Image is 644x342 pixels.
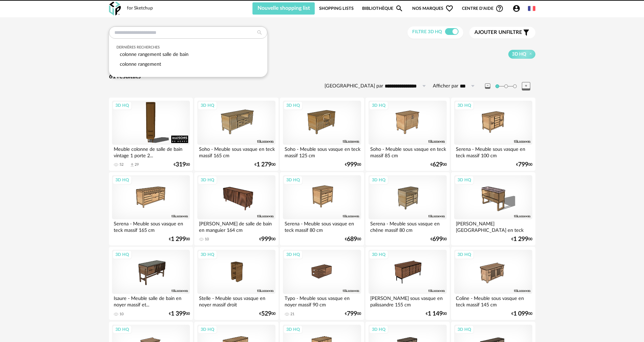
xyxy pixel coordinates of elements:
[432,237,443,242] span: 699
[205,237,209,242] div: 10
[518,162,528,167] span: 799
[171,311,186,316] span: 1 399
[283,176,303,184] div: 3D HQ
[283,325,303,334] div: 3D HQ
[120,52,188,57] span: colonne rangement salle de bain
[127,5,153,12] div: for Sketchup
[347,311,357,316] span: 799
[451,172,535,245] a: 3D HQ [PERSON_NAME] [GEOGRAPHIC_DATA] en teck massif et... €1 29900
[512,4,520,13] span: Account Circle icon
[257,162,271,167] span: 1 279
[197,294,275,307] div: Stelle - Meuble sous vasque en noyer massif droit
[369,294,446,307] div: [PERSON_NAME] sous vasque en palissandre 155 cm
[120,62,161,67] span: colonne rangement
[474,29,522,36] span: filtre
[109,98,193,171] a: 3D HQ Meuble colonne de salle de bain vintage 1 porte 2... 52 Download icon 29 €31900
[365,98,449,171] a: 3D HQ Soho - Meuble sous vasque en teck massif 85 cm €62900
[512,51,526,57] span: 3D HQ
[194,172,278,245] a: 3D HQ [PERSON_NAME] de salle de bain en manguier 164 cm 10 €99900
[462,4,504,13] span: Centre d'aideHelp Circle Outline icon
[513,237,528,242] span: 1 299
[365,172,449,245] a: 3D HQ Serena - Meuble sous vasque en chêne massif 80 cm €69900
[197,219,275,233] div: [PERSON_NAME] de salle de bain en manguier 164 cm
[513,311,528,316] span: 1 099
[112,219,190,233] div: Serena - Meuble sous vasque en teck massif 165 cm
[254,162,275,167] div: € 00
[112,176,132,184] div: 3D HQ
[283,145,361,158] div: Soho - Meuble sous vasque en teck massif 125 cm
[112,250,132,259] div: 3D HQ
[259,311,275,316] div: € 00
[412,2,453,15] span: Nos marques
[474,30,506,35] span: Ajouter un
[109,73,535,81] div: 61 résultats
[169,237,190,242] div: € 00
[261,237,271,242] span: 999
[112,145,190,158] div: Meuble colonne de salle de bain vintage 1 porte 2...
[362,2,403,15] a: BibliothèqueMagnify icon
[169,311,190,316] div: € 00
[430,237,447,242] div: € 00
[445,4,453,13] span: Heart Outline icon
[109,172,193,245] a: 3D HQ Serena - Meuble sous vasque en teck massif 165 cm €1 29900
[345,311,361,316] div: € 00
[369,325,388,334] div: 3D HQ
[119,162,124,167] div: 52
[430,162,447,167] div: € 00
[119,312,124,317] div: 10
[194,98,278,171] a: 3D HQ Soho - Meuble sous vasque en teck massif 165 cm €1 27900
[454,145,532,158] div: Serena - Meuble sous vasque en teck massif 100 cm
[369,101,388,110] div: 3D HQ
[135,162,139,167] div: 29
[345,162,361,167] div: € 00
[109,247,193,320] a: 3D HQ Isaure - Meuble salle de bain en noyer massif et... 10 €1 39900
[432,162,443,167] span: 629
[194,247,278,320] a: 3D HQ Stelle - Meuble sous vasque en noyer massif droit €52900
[198,101,217,110] div: 3D HQ
[112,294,190,307] div: Isaure - Meuble salle de bain en noyer massif et...
[412,29,442,34] span: Filtre 3D HQ
[109,2,121,16] img: OXP
[198,250,217,259] div: 3D HQ
[454,176,474,184] div: 3D HQ
[454,325,474,334] div: 3D HQ
[369,219,446,233] div: Serena - Meuble sous vasque en chêne massif 80 cm
[511,311,532,316] div: € 00
[325,83,383,89] label: [GEOGRAPHIC_DATA] par
[512,4,524,13] span: Account Circle icon
[369,250,388,259] div: 3D HQ
[198,176,217,184] div: 3D HQ
[469,27,535,38] button: Ajouter unfiltre Filter icon
[495,4,504,13] span: Help Circle Outline icon
[345,237,361,242] div: € 00
[528,5,535,12] img: fr
[252,2,315,15] button: Nouvelle shopping list
[454,219,532,233] div: [PERSON_NAME] [GEOGRAPHIC_DATA] en teck massif et...
[522,28,530,37] span: Filter icon
[283,250,303,259] div: 3D HQ
[283,101,303,110] div: 3D HQ
[433,83,458,89] label: Afficher par
[319,2,354,15] a: Shopping Lists
[516,162,532,167] div: € 00
[290,312,294,317] div: 21
[451,98,535,171] a: 3D HQ Serena - Meuble sous vasque en teck massif 100 cm €79900
[454,294,532,307] div: Coline - Meuble sous vasque en teck massif 145 cm
[280,98,364,171] a: 3D HQ Soho - Meuble sous vasque en teck massif 125 cm €99900
[365,247,449,320] a: 3D HQ [PERSON_NAME] sous vasque en palissandre 155 cm €1 14900
[428,311,443,316] span: 1 149
[176,162,186,167] span: 319
[451,247,535,320] a: 3D HQ Coline - Meuble sous vasque en teck massif 145 cm €1 09900
[426,311,447,316] div: € 00
[454,250,474,259] div: 3D HQ
[112,101,132,110] div: 3D HQ
[369,176,388,184] div: 3D HQ
[283,219,361,233] div: Serena - Meuble sous vasque en teck massif 80 cm
[283,294,361,307] div: Typo - Meuble sous vasque en noyer massif 90 cm
[454,101,474,110] div: 3D HQ
[347,237,357,242] span: 689
[112,325,132,334] div: 3D HQ
[369,145,446,158] div: Soho - Meuble sous vasque en teck massif 85 cm
[171,237,186,242] span: 1 299
[280,247,364,320] a: 3D HQ Typo - Meuble sous vasque en noyer massif 90 cm 21 €79900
